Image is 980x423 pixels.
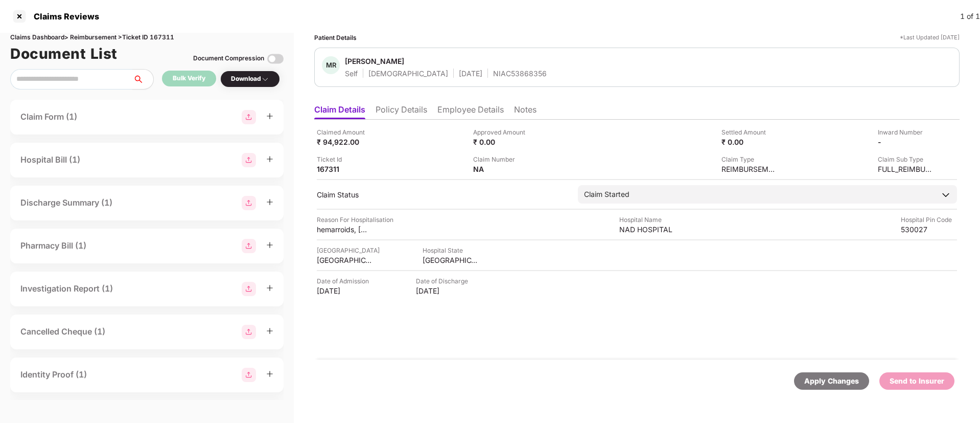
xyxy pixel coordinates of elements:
img: svg+xml;base64,PHN2ZyBpZD0iVG9nZ2xlLTMyeDMyIiB4bWxucz0iaHR0cDovL3d3dy53My5vcmcvMjAwMC9zdmciIHdpZH... [267,51,284,67]
div: hemarroids, [MEDICAL_DATA] in ano [317,225,373,234]
li: Claim Details [314,104,365,119]
li: Notes [514,104,536,119]
div: 167311 [317,164,373,174]
li: Employee Details [437,104,504,119]
div: Claim Started [584,189,629,200]
li: Policy Details [376,104,427,119]
img: svg+xml;base64,PHN2ZyBpZD0iR3JvdXBfMjg4MTMiIGRhdGEtbmFtZT0iR3JvdXAgMjg4MTMiIHhtbG5zPSJodHRwOi8vd3... [242,196,256,210]
div: MR [322,56,340,74]
img: svg+xml;base64,PHN2ZyBpZD0iR3JvdXBfMjg4MTMiIGRhdGEtbmFtZT0iR3JvdXAgMjg4MTMiIHhtbG5zPSJodHRwOi8vd3... [242,153,256,167]
div: Bulk Verify [173,74,205,83]
div: NAD HOSPITAL [619,225,675,234]
div: Ticket Id [317,154,373,164]
div: 530027 [901,225,957,234]
div: Date of Admission [317,276,373,286]
img: downArrowIcon [941,190,951,200]
div: 1 of 1 [960,11,980,22]
div: [DEMOGRAPHIC_DATA] [368,69,448,78]
div: Inward Number [878,127,934,137]
div: Discharge Summary (1) [20,196,112,209]
div: Claim Number [473,154,529,164]
span: search [132,75,153,83]
img: svg+xml;base64,PHN2ZyBpZD0iR3JvdXBfMjg4MTMiIGRhdGEtbmFtZT0iR3JvdXAgMjg4MTMiIHhtbG5zPSJodHRwOi8vd3... [242,368,256,382]
div: - [878,137,934,147]
div: Claims Reviews [28,11,99,21]
span: plus [266,155,273,163]
div: Claims Dashboard > Reimbursement > Ticket ID 167311 [10,33,284,42]
div: [GEOGRAPHIC_DATA] [423,255,479,265]
span: plus [266,113,273,120]
div: [GEOGRAPHIC_DATA] [317,246,380,255]
div: ₹ 94,922.00 [317,137,373,147]
div: Apply Changes [804,375,859,387]
div: Self [345,69,358,78]
div: Hospital Pin Code [901,215,957,225]
button: search [132,69,154,90]
img: svg+xml;base64,PHN2ZyBpZD0iR3JvdXBfMjg4MTMiIGRhdGEtbmFtZT0iR3JvdXAgMjg4MTMiIHhtbG5zPSJodHRwOi8vd3... [242,110,256,124]
span: plus [266,370,273,377]
div: ₹ 0.00 [721,137,778,147]
div: Investigation Report (1) [20,282,113,295]
div: Claim Type [721,154,778,164]
div: NIAC53868356 [493,69,547,78]
div: Settled Amount [721,127,778,137]
img: svg+xml;base64,PHN2ZyBpZD0iR3JvdXBfMjg4MTMiIGRhdGEtbmFtZT0iR3JvdXAgMjg4MTMiIHhtbG5zPSJodHRwOi8vd3... [242,239,256,253]
div: [DATE] [317,286,373,296]
h1: Document List [10,42,118,65]
div: Hospital Name [619,215,675,225]
div: [GEOGRAPHIC_DATA] [317,255,373,265]
div: FULL_REIMBURSEMENT [878,164,934,174]
img: svg+xml;base64,PHN2ZyBpZD0iR3JvdXBfMjg4MTMiIGRhdGEtbmFtZT0iR3JvdXAgMjg4MTMiIHhtbG5zPSJodHRwOi8vd3... [242,282,256,296]
div: Patient Details [314,33,357,42]
div: Pharmacy Bill (1) [20,239,86,252]
div: Claim Form (1) [20,110,77,123]
div: ₹ 0.00 [473,137,529,147]
div: [PERSON_NAME] [345,56,404,66]
div: Hospital Bill (1) [20,153,80,166]
div: Date of Discharge [416,276,472,286]
div: Claim Status [317,190,568,199]
div: Cancelled Cheque (1) [20,325,105,338]
div: Hospital State [423,246,479,255]
span: plus [266,198,273,206]
div: Claim Sub Type [878,154,934,164]
div: Document Compression [193,54,264,63]
div: Reason For Hospitalisation [317,215,393,225]
div: Send to Insurer [890,375,944,387]
span: plus [266,241,273,249]
div: [DATE] [416,286,472,296]
div: Identity Proof (1) [20,368,87,381]
img: svg+xml;base64,PHN2ZyBpZD0iRHJvcGRvd24tMzJ4MzIiIHhtbG5zPSJodHRwOi8vd3d3LnczLm9yZy8yMDAwL3N2ZyIgd2... [261,75,269,83]
span: plus [266,327,273,335]
img: svg+xml;base64,PHN2ZyBpZD0iR3JvdXBfMjg4MTMiIGRhdGEtbmFtZT0iR3JvdXAgMjg4MTMiIHhtbG5zPSJodHRwOi8vd3... [242,325,256,339]
div: Download [231,74,269,84]
div: REIMBURSEMENT [721,164,778,174]
div: [DATE] [459,69,482,78]
div: NA [473,164,529,174]
div: Approved Amount [473,127,529,137]
div: Claimed Amount [317,127,373,137]
span: plus [266,284,273,292]
div: *Last Updated [DATE] [900,33,960,42]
